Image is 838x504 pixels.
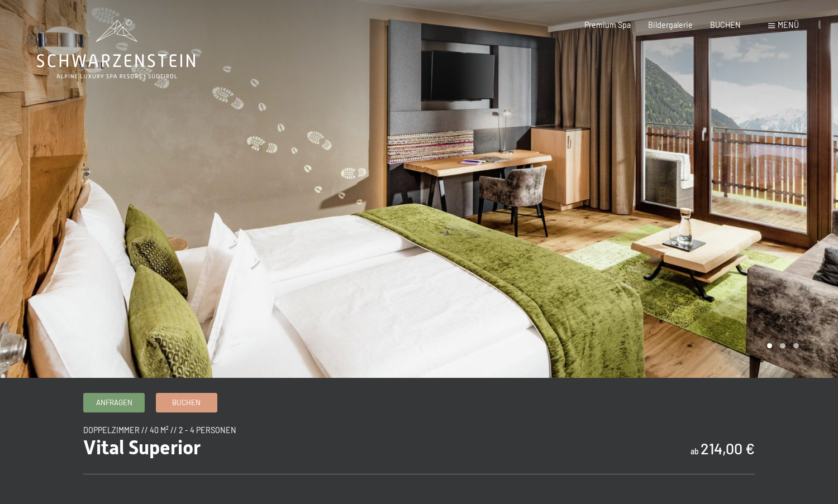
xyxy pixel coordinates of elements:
[710,20,741,30] a: BUCHEN
[701,439,755,457] b: 214,00 €
[83,436,201,459] span: Vital Superior
[778,20,799,30] span: Menü
[172,397,201,407] span: Buchen
[84,393,144,412] a: Anfragen
[648,20,693,30] a: Bildergalerie
[691,447,699,456] span: ab
[156,393,217,412] a: Buchen
[584,20,631,30] a: Premium Spa
[83,425,236,435] span: Doppelzimmer // 40 m² // 2 - 4 Personen
[96,397,132,407] span: Anfragen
